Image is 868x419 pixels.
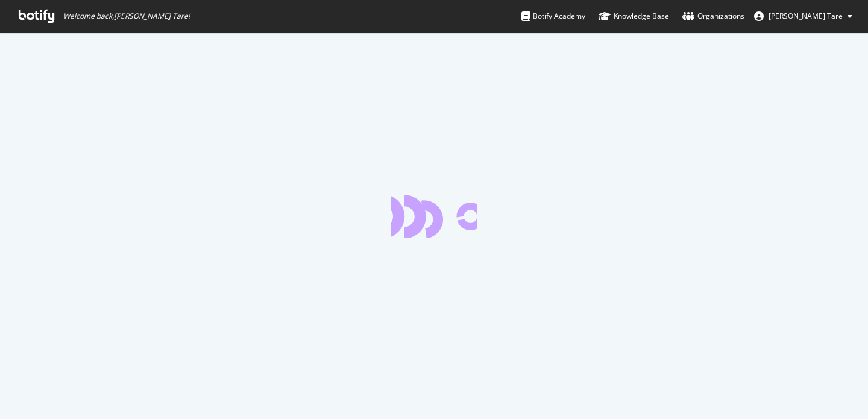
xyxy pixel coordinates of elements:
span: Welcome back, [PERSON_NAME] Tare ! [63,11,190,21]
span: Advait Tare [769,11,843,21]
div: animation [391,195,477,238]
div: Knowledge Base [599,10,669,22]
button: [PERSON_NAME] Tare [744,7,862,26]
div: Botify Academy [521,10,585,22]
div: Organizations [682,10,744,22]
